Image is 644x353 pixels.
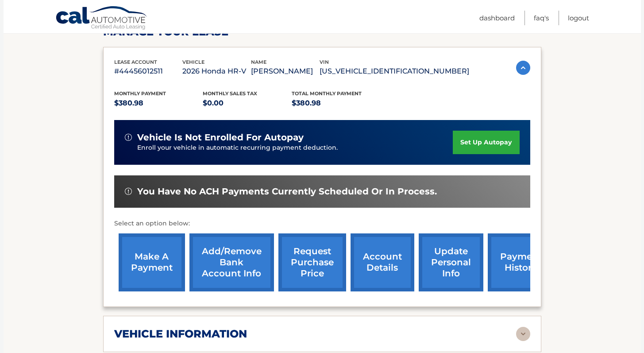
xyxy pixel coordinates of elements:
[137,186,437,197] span: You have no ACH payments currently scheduled or in process.
[292,97,381,109] p: $380.98
[203,97,292,109] p: $0.00
[125,188,132,195] img: alert-white.svg
[114,59,157,65] span: lease account
[251,65,320,78] p: [PERSON_NAME]
[516,61,530,75] img: accordion-active.svg
[351,233,414,291] a: account details
[453,131,519,154] a: set up autopay
[251,59,266,65] span: name
[55,6,148,31] a: Cal Automotive
[320,65,469,78] p: [US_VEHICLE_IDENTIFICATION_NUMBER]
[534,11,549,25] a: FAQ's
[114,327,247,341] h2: vehicle information
[182,59,204,65] span: vehicle
[568,11,589,25] a: Logout
[479,11,515,25] a: Dashboard
[292,90,362,97] span: Total Monthly Payment
[419,233,483,291] a: update personal info
[137,143,453,153] p: Enroll your vehicle in automatic recurring payment deduction.
[114,90,166,97] span: Monthly Payment
[119,233,185,291] a: make a payment
[516,327,530,341] img: accordion-rest.svg
[114,97,203,109] p: $380.98
[137,132,304,143] span: vehicle is not enrolled for autopay
[182,65,251,78] p: 2026 Honda HR-V
[278,233,346,291] a: request purchase price
[114,65,183,78] p: #44456012511
[488,233,554,291] a: payment history
[203,90,257,97] span: Monthly sales Tax
[125,134,132,141] img: alert-white.svg
[114,218,530,229] p: Select an option below:
[189,233,274,291] a: Add/Remove bank account info
[320,59,329,65] span: vin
